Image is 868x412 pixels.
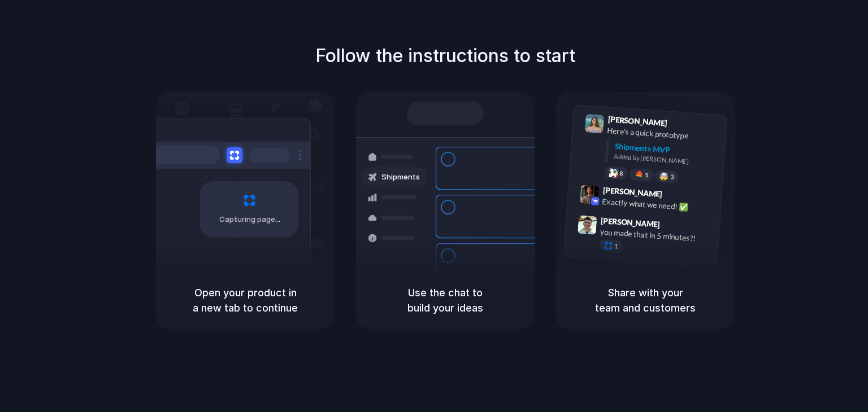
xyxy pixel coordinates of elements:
span: [PERSON_NAME] [607,113,667,129]
h5: Use the chat to build your ideas [370,285,521,315]
span: [PERSON_NAME] [602,183,662,200]
span: 5 [645,172,649,178]
div: you made that in 5 minutes?! [600,226,713,245]
span: 8 [619,170,623,176]
div: Here's a quick prototype [607,124,720,143]
span: 9:47 AM [663,220,687,233]
span: 1 [614,243,618,249]
div: Added by [PERSON_NAME] [614,151,718,168]
h5: Open your product in a new tab to continue [170,285,321,315]
h1: Follow the instructions to start [315,42,575,69]
h5: Share with your team and customers [570,285,721,315]
span: 9:41 AM [671,118,694,132]
span: 3 [670,173,674,179]
span: [PERSON_NAME] [601,214,661,230]
div: Exactly what we need! ✅ [602,195,715,214]
span: Capturing page [219,214,282,225]
div: 🤯 [659,172,669,181]
div: Shipments MVP [614,140,719,159]
span: Shipments [381,172,420,183]
span: 9:42 AM [666,189,689,203]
